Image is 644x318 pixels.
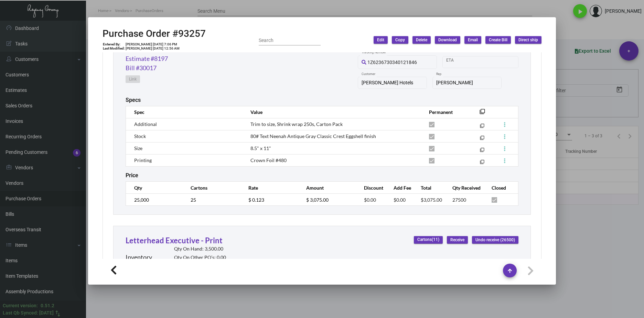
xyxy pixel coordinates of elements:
[174,255,226,261] h2: Qty On Other PO’s: 0.00
[184,182,241,194] th: Cartons
[126,63,157,73] a: Bill #30017
[134,145,142,151] span: Size
[126,182,184,194] th: Qty
[485,36,511,44] button: Create Bill
[134,133,146,139] span: Stock
[3,302,38,309] div: Current version:
[241,182,299,194] th: Rate
[480,149,484,153] mat-icon: filter_none
[126,54,168,63] a: Estimate #8197
[447,236,468,244] button: Receive
[250,157,287,163] span: Crown Foil #480
[126,254,152,261] h2: Inventory
[392,36,408,44] button: Copy
[41,302,54,309] div: 0.51.2
[367,60,417,65] span: 1Z6236730340121846
[374,36,388,44] button: Edit
[438,37,457,43] span: Download
[468,37,478,43] span: Email
[395,37,405,43] span: Copy
[126,75,140,83] button: Link
[480,125,484,129] mat-icon: filter_none
[357,182,386,194] th: Discount
[250,133,376,139] span: 80# Text Neenah Antique Gray Classic Crest Eggshell finish
[464,36,481,44] button: Email
[480,137,484,141] mat-icon: filter_none
[394,197,406,203] span: $0.00
[250,121,343,127] span: Trim to size, Shrink wrap 250s, Carton Pack
[414,182,446,194] th: Total
[126,106,244,118] th: Spec
[452,197,466,203] span: 27500
[103,46,125,51] td: Last Modified:
[475,237,515,243] span: Undo receive (26500)
[414,236,443,244] button: Cartons(11)
[174,246,226,252] h2: Qty On Hand: 3,500.00
[480,111,485,116] mat-icon: filter_none
[126,172,138,179] h2: Price
[485,182,518,194] th: Closed
[299,182,357,194] th: Amount
[515,36,541,44] button: Direct ship
[518,37,538,43] span: Direct ship
[364,197,376,203] span: $0.00
[432,237,439,242] span: (11)
[134,157,152,163] span: Printing
[387,182,414,194] th: Add Fee
[126,236,223,245] a: Letterhead Executive - Print
[103,42,125,46] td: Entered By:
[3,309,54,317] div: Last Qb Synced: [DATE]
[422,106,469,118] th: Permanent
[489,37,507,43] span: Create Bill
[421,197,442,203] span: $3,075.00
[480,161,484,166] mat-icon: filter_none
[129,76,137,82] span: Link
[473,59,506,65] input: End date
[125,42,180,46] td: [PERSON_NAME] [DATE] 7:06 PM
[126,97,141,103] h2: Specs
[450,237,464,243] span: Receive
[472,236,518,244] button: Undo receive (26500)
[446,59,468,65] input: Start date
[134,121,157,127] span: Additional
[412,36,431,44] button: Delete
[244,106,422,118] th: Value
[103,28,206,40] h2: Purchase Order #93257
[446,182,485,194] th: Qty Received
[250,145,271,151] span: 8.5" x 11"
[435,36,460,44] button: Download
[377,37,384,43] span: Edit
[416,37,427,43] span: Delete
[417,237,439,243] span: Cartons
[125,46,180,51] td: [PERSON_NAME] [DATE] 12:56 AM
